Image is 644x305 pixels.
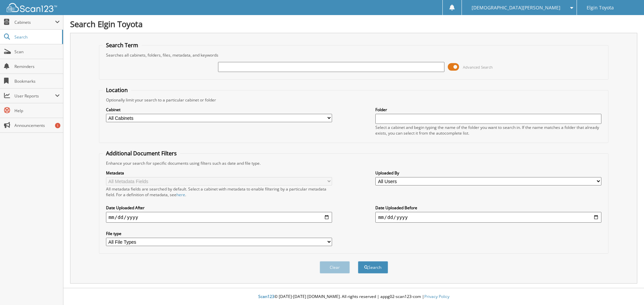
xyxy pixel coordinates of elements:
div: © [DATE]-[DATE] [DOMAIN_NAME]. All rights reserved | appg02-scan123-com | [63,289,644,305]
label: Date Uploaded Before [375,205,601,211]
input: end [375,212,601,223]
legend: Location [103,86,131,94]
span: Search [14,34,59,40]
span: Elgin Toyota [587,6,614,10]
span: Bookmarks [14,78,60,84]
span: [DEMOGRAPHIC_DATA][PERSON_NAME] [472,6,560,10]
a: here [176,192,185,198]
div: Searches all cabinets, folders, files, metadata, and keywords [103,52,605,58]
label: Uploaded By [375,170,601,176]
label: Metadata [106,170,332,176]
img: scan123-logo-white.svg [7,3,57,12]
span: Announcements [14,123,60,128]
span: Advanced Search [463,65,493,70]
div: Select a cabinet and begin typing the name of the folder you want to search in. If the name match... [375,125,601,136]
label: Folder [375,107,601,112]
div: All metadata fields are searched by default. Select a cabinet with metadata to enable filtering b... [106,186,332,198]
span: Cabinets [14,19,55,25]
span: Help [14,108,60,113]
legend: Search Term [103,42,142,49]
label: Date Uploaded After [106,205,332,211]
input: start [106,212,332,223]
span: Scan123 [258,294,274,299]
a: Privacy Policy [424,294,449,299]
label: Cabinet [106,107,332,112]
button: Clear [320,261,350,274]
legend: Additional Document Filters [103,150,180,157]
h1: Search Elgin Toyota [70,18,637,29]
span: User Reports [14,93,55,99]
button: Search [358,261,388,274]
label: File type [106,231,332,236]
div: Optionally limit your search to a particular cabinet or folder [103,97,605,103]
span: Reminders [14,64,60,69]
span: Scan [14,49,60,55]
div: 1 [55,123,60,128]
div: Enhance your search for specific documents using filters such as date and file type. [103,160,605,166]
